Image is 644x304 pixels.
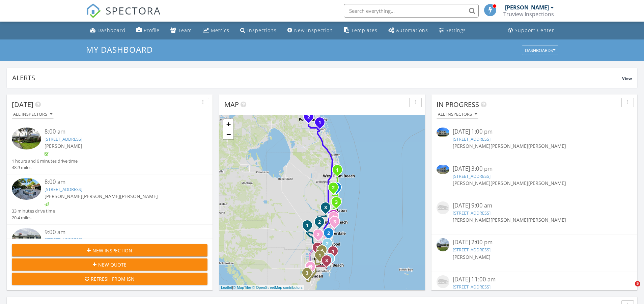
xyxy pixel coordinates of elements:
[453,254,491,260] span: [PERSON_NAME]
[515,27,554,33] div: Support Center
[396,27,428,33] div: Automations
[12,208,55,214] div: 33 minutes drive time
[327,231,330,236] i: 2
[522,46,558,55] button: Dashboards
[106,3,161,18] span: SPECTORA
[12,158,78,164] div: 1 hours and 6 minutes drive time
[309,116,313,120] div: 3425 SW Rosser Blvd, Port Saint Lucie, FL 34953
[12,244,207,256] button: New Inspection
[86,3,101,18] img: The Best Home Inspection Software - Spectora
[503,11,554,18] div: Truview Inspections
[341,24,380,37] a: Templates
[635,281,640,286] span: 5
[437,128,449,137] img: 9278052%2Fcover_photos%2FUFLTm0r7LPBbNnqHnDjF%2Fsmall.9278052-1755542888148
[335,200,338,205] i: 3
[178,27,192,33] div: Team
[453,165,616,173] div: [DATE] 3:00 pm
[247,27,277,33] div: Inspections
[223,119,233,129] a: Zoom in
[333,220,336,224] i: 3
[211,27,229,33] div: Metrics
[12,100,33,109] span: [DATE]
[351,27,377,33] div: Templates
[437,238,632,268] a: [DATE] 2:00 pm [STREET_ADDRESS] [PERSON_NAME]
[237,24,279,37] a: Inspections
[12,215,55,221] div: 20.4 miles
[453,201,616,210] div: [DATE] 9:00 am
[318,253,321,258] i: 1
[437,238,449,251] img: streetview
[320,248,323,253] i: 2
[505,24,557,37] a: Support Center
[319,222,324,226] div: 10434 W Sunrise Lakes Blvd Unit 110, Sunrise, FL 33322
[120,193,158,199] span: [PERSON_NAME]
[12,178,207,221] a: 8:00 am [STREET_ADDRESS] [PERSON_NAME][PERSON_NAME][PERSON_NAME] 33 minutes drive time 20.4 miles
[87,24,128,37] a: Dashboard
[45,128,191,136] div: 8:00 am
[320,122,324,126] div: 1635 SW Crossing Cir, Palm City, FL 34990
[528,143,566,149] span: [PERSON_NAME]
[453,247,491,253] a: [STREET_ADDRESS]
[330,258,334,262] div: 112 Palm Ave, Miami Beach, FL 33139
[437,201,449,214] img: house-placeholder-square-ca63347ab8c70e15b013bc22427d3df0f7f082c62ce06d78aee8ec4e70df452f.jpg
[13,112,52,117] div: All Inspectors
[17,275,202,282] div: Refresh from ISN
[86,9,161,23] a: SPECTORA
[12,128,207,171] a: 8:00 am [STREET_ADDRESS] [PERSON_NAME] 1 hours and 6 minutes drive time 48.9 miles
[326,242,329,246] i: 2
[285,24,336,37] a: New Inspection
[12,258,207,271] button: New Quote
[12,273,207,285] button: Refresh from ISN
[327,243,331,247] div: 755 NE 174th St, Miami, FL 33162
[318,220,321,225] i: 2
[453,136,491,142] a: [STREET_ADDRESS]
[333,187,337,191] div: 4606 Gleneagles Dr, Boynton Beach, FL 33436
[453,275,616,284] div: [DATE] 11:00 am
[45,178,191,186] div: 8:00 am
[437,165,632,194] a: [DATE] 3:00 pm [STREET_ADDRESS] [PERSON_NAME][PERSON_NAME][PERSON_NAME]
[97,27,125,33] div: Dashboard
[453,180,491,186] span: [PERSON_NAME]
[336,168,339,173] i: 1
[45,193,82,199] span: [PERSON_NAME]
[200,24,232,37] a: Metrics
[294,27,333,33] div: New Inspection
[12,128,41,149] img: 9362719%2Fcover_photos%2FMloslRStKE7ji781Alaq%2Fsmall.jpg
[310,267,314,271] div: FL
[307,225,311,229] div: 1590 Osprey Bnd, Weston, FL 33327
[329,233,333,237] div: 3900 Flamewood Ln Unit 215, Hollywood, FL 33021
[45,143,82,149] span: [PERSON_NAME]
[386,24,431,37] a: Automations (Basic)
[317,232,319,237] i: 2
[224,100,239,109] span: Map
[307,273,311,277] div: 14506 SW 139th Avenue Cir E, Miami, FL 33186
[436,24,469,37] a: Settings
[325,258,328,263] i: 3
[12,228,41,250] img: 9367763%2Fcover_photos%2FY6CD3F9y1fWOTLFqcqR6%2Fsmall.jpg
[336,187,340,191] div: 1802 SW 13th Ave, Boynton Beach, FL 33426
[12,164,78,171] div: 48.9 miles
[316,246,319,250] i: 2
[12,228,207,271] a: 9:00 am [STREET_ADDRESS] [PERSON_NAME] 1 hours and 42 minutes drive time 82.3 miles
[491,180,528,186] span: [PERSON_NAME]
[491,217,528,223] span: [PERSON_NAME]
[336,202,340,206] div: 300 Ne 20th St #6310, Boca Raton, FL 33431
[82,193,120,199] span: [PERSON_NAME]
[324,205,327,210] i: 3
[98,261,127,268] span: New Quote
[223,129,233,139] a: Zoom out
[233,285,251,289] a: © MapTiler
[45,237,82,243] a: [STREET_ADDRESS]
[12,73,622,82] div: Alerts
[326,207,330,211] div: 6401 NW 58th Ter, Parkland, FL 33067
[168,24,195,37] a: Team
[528,180,566,186] span: [PERSON_NAME]
[453,217,491,223] span: [PERSON_NAME]
[337,170,341,174] div: 1310 Worthington St, West Palm Beach, FL 33401
[320,255,324,259] div: 309 S Royal Poinciana Blvd 302, Miami Springs, FL 33166
[332,215,335,220] i: 1
[322,250,326,254] div: 10344 NW 31st Ave, Miami, FL 33147
[621,281,637,297] iframe: Intercom live chat
[453,173,491,179] a: [STREET_ADDRESS]
[45,186,82,192] a: [STREET_ADDRESS]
